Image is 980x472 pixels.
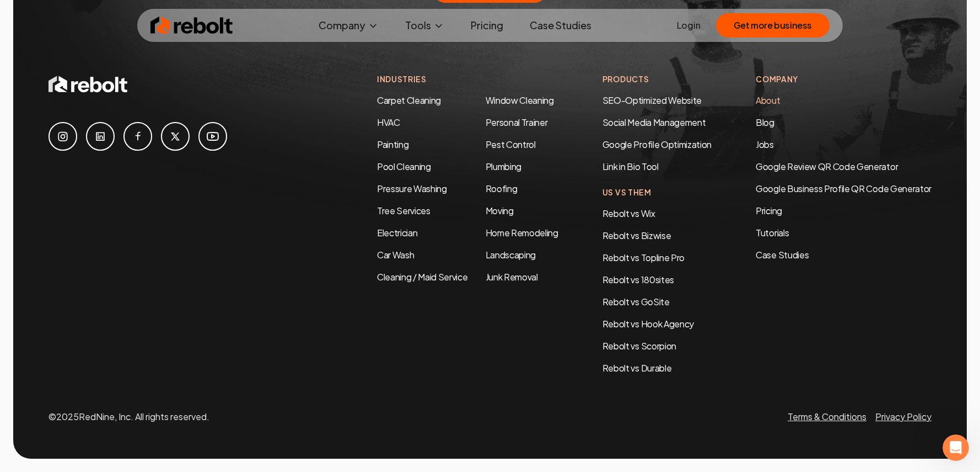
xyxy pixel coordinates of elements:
a: Pressure Washing [377,183,447,194]
a: Google Review QR Code Generator [756,161,898,172]
a: Pool Cleaning [377,161,431,172]
a: Rebolt vs Hook Agency [602,318,694,330]
a: Painting [377,139,408,150]
a: Case Studies [521,14,600,36]
a: SEO-Optimized Website [602,94,702,106]
a: Rebolt vs Bizwise [602,230,671,241]
a: Tree Services [377,205,430,216]
h4: Industries [377,73,558,85]
a: Terms & Conditions [788,411,866,422]
a: Case Studies [756,248,931,262]
a: Rebolt vs 180sites [602,274,674,285]
a: Plumbing [486,161,521,172]
a: Privacy Policy [875,411,931,422]
a: Jobs [756,139,774,150]
a: Link in Bio Tool [602,161,659,172]
button: Get more business [716,13,830,38]
a: About [756,94,780,106]
a: Google Profile Optimization [602,139,712,150]
a: Roofing [486,183,518,194]
a: Moving [486,205,514,216]
a: Rebolt vs Scorpion [602,340,676,352]
a: Blog [756,116,774,128]
a: Junk Removal [486,271,538,283]
button: Tools [396,14,453,36]
iframe: Intercom live chat [943,434,969,461]
a: Pricing [756,204,931,218]
h4: Us Vs Them [602,187,712,198]
h4: Products [602,73,712,85]
a: Electrician [377,227,417,238]
a: Login [677,19,701,32]
a: Home Remodeling [486,227,558,238]
a: Tutorials [756,226,931,240]
a: HVAC [377,116,400,128]
a: Pest Control [486,139,536,150]
a: Social Media Management [602,116,706,128]
a: Window Cleaning [486,94,554,106]
a: Rebolt vs Durable [602,362,672,374]
a: Landscaping [486,249,536,261]
a: Car Wash [377,249,414,261]
a: Pricing [462,14,512,36]
p: © 2025 RedNine, Inc. All rights reserved. [49,410,209,423]
a: Rebolt vs Topline Pro [602,252,685,263]
a: Rebolt vs Wix [602,208,655,219]
a: Carpet Cleaning [377,94,441,106]
h4: Company [756,73,931,85]
button: Company [310,14,387,36]
a: Rebolt vs GoSite [602,296,670,307]
a: Cleaning / Maid Service [377,271,468,283]
a: Google Business Profile QR Code Generator [756,183,931,194]
a: Personal Trainer [486,116,548,128]
img: Rebolt Logo [150,14,233,36]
